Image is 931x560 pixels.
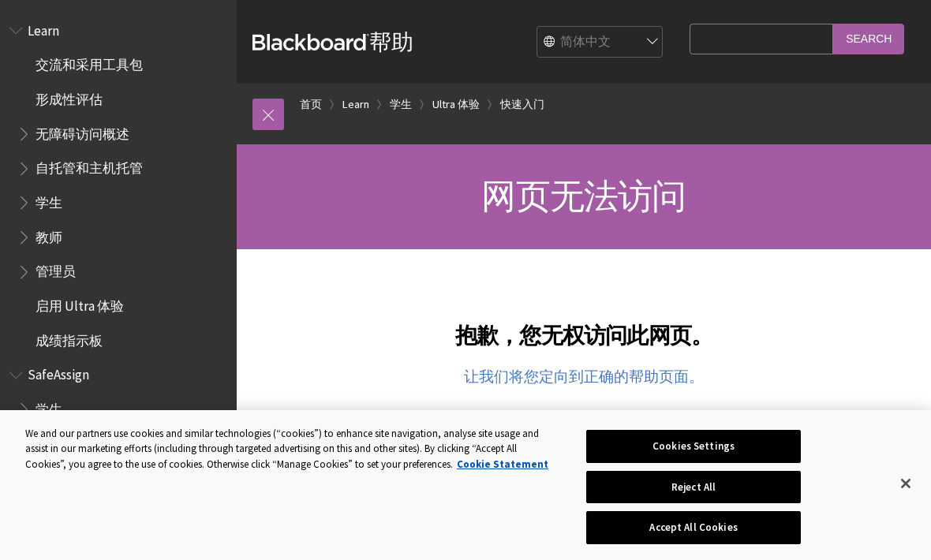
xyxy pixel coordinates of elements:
input: Search [833,24,904,54]
strong: Blackboard [252,34,369,50]
a: 让我们将您定向到正确的帮助页面。 [464,368,704,386]
button: Close [888,466,923,501]
a: More information about your privacy, opens in a new tab [457,457,548,471]
a: Learn [342,95,369,114]
span: 学生 [36,189,62,211]
span: SafeAssign [28,362,89,383]
span: 成绩指示板 [36,327,103,349]
button: Reject All [586,471,800,504]
span: 启用 Ultra 体验 [36,293,124,314]
a: 快速入门 [500,95,544,114]
h2: 抱歉，您无权访问此网页。 [252,300,915,352]
span: 网页无法访问 [481,174,686,218]
span: Learn [28,17,59,39]
button: Cookies Settings [586,430,800,463]
a: Ultra 体验 [432,95,480,114]
div: We and our partners use cookies and similar technologies (“cookies”) to enhance site navigation, ... [25,426,559,472]
span: 教师 [36,224,62,245]
a: 学生 [390,95,412,114]
span: 交流和采用工具包 [36,52,143,73]
button: Accept All Cookies [586,511,800,544]
span: 无障碍访问概述 [36,121,129,142]
span: 管理员 [36,259,76,280]
a: 首页 [300,95,322,114]
span: 形成性评估 [36,86,103,107]
nav: Book outline for Blackboard SafeAssign [9,362,227,492]
nav: Book outline for Blackboard Learn Help [9,17,227,354]
select: Site Language Selector [537,27,664,58]
span: 学生 [36,396,62,417]
a: Blackboard帮助 [252,28,413,56]
span: 自托管和主机托管 [36,155,143,177]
